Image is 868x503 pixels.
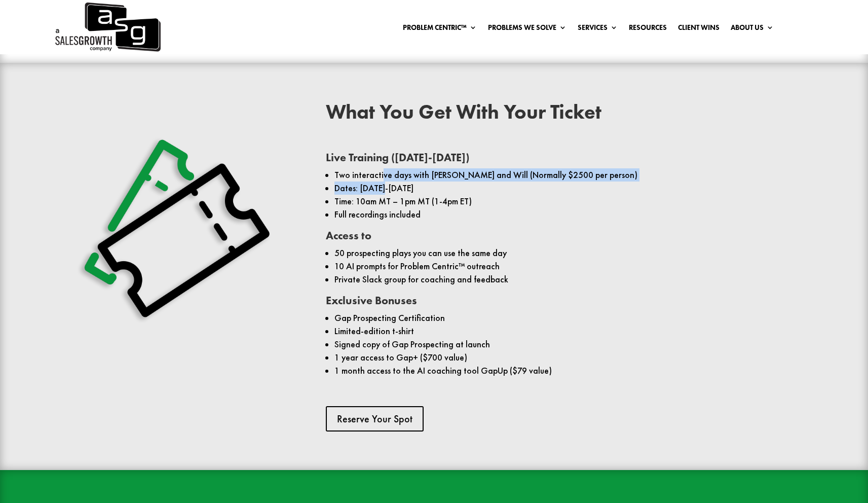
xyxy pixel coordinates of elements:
a: Reserve Your Spot [326,406,424,432]
h3: Exclusive Bonuses [326,295,800,311]
li: Private Slack group for coaching and feedback [334,273,800,286]
a: About Us [731,24,774,35]
li: Dates: [DATE]-[DATE] [334,182,800,195]
li: 1 month access to the AI coaching tool GapUp ($79 value) [334,364,800,377]
span: Limited-edition t-shirt [334,326,414,337]
h2: What You Get With Your Ticket [326,102,800,127]
a: Resources [629,24,667,35]
li: 50 prospecting plays you can use the same day [334,246,800,260]
li: 10 AI prompts for Problem Centric™ outreach [334,260,800,273]
li: Signed copy of Gap Prospecting at launch [334,338,800,351]
a: Problems We Solve [488,24,567,35]
li: Two interactive days with [PERSON_NAME] and Will (Normally $2500 per person) [334,168,800,182]
a: Services [578,24,618,35]
h3: Access to [326,230,800,246]
li: Time: 10am MT – 1pm MT (1-4pm ET) [334,195,800,208]
img: Ticket Shadow [76,127,278,330]
a: Problem Centric™ [403,24,477,35]
a: Client Wins [678,24,720,35]
span: Full recordings included [334,209,421,220]
li: 1 year access to Gap+ ($700 value) [334,351,800,364]
li: Gap Prospecting Certification [334,311,800,325]
h3: Live Training ([DATE]-[DATE]) [326,152,800,168]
